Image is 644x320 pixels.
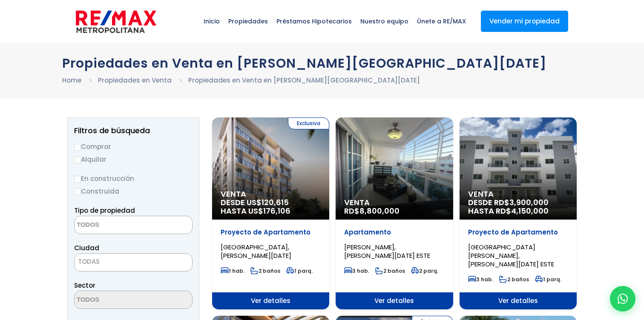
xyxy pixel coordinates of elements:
[224,9,272,34] span: Propiedades
[74,206,135,215] span: Tipo de propiedad
[460,292,577,309] span: Ver detalles
[212,292,329,309] span: Ver detalles
[288,117,329,129] span: Exclusiva
[344,267,369,274] span: 3 hab.
[188,75,420,86] li: Propiedades en Venta en [PERSON_NAME][GEOGRAPHIC_DATA][DATE]
[375,267,405,274] span: 2 baños
[481,11,568,32] a: Vender mi propiedad
[511,206,549,216] span: 4,150,000
[76,9,156,34] img: remax-metropolitana-logo
[356,9,413,34] span: Nuestro equipo
[221,228,321,237] p: Proyecto de Apartamento
[74,253,193,271] span: TODAS
[535,276,561,283] span: 1 parq.
[74,154,193,165] label: Alquilar
[75,256,192,268] span: TODAS
[74,144,81,151] input: Comprar
[262,197,289,208] span: 120,615
[221,243,291,260] span: [GEOGRAPHIC_DATA], [PERSON_NAME][DATE]
[74,176,81,183] input: En construcción
[344,198,444,207] span: Venta
[344,206,400,216] span: RD$
[359,206,400,216] span: 8,800,000
[336,117,453,309] a: Venta RD$8,800,000 Apartamento [PERSON_NAME], [PERSON_NAME][DATE] ESTE 3 hab. 2 baños 2 parq. Ver...
[286,267,313,274] span: 1 parq.
[468,228,568,237] p: Proyecto de Apartamento
[468,276,493,283] span: 3 hab.
[199,9,224,34] span: Inicio
[74,186,193,197] label: Construida
[263,206,290,216] span: 176,106
[74,243,99,252] span: Ciudad
[74,281,95,290] span: Sector
[98,76,172,85] a: Propiedades en Venta
[468,190,568,198] span: Venta
[499,276,529,283] span: 2 baños
[74,157,81,163] input: Alquilar
[250,267,280,274] span: 2 baños
[62,56,582,71] h1: Propiedades en Venta en [PERSON_NAME][GEOGRAPHIC_DATA][DATE]
[221,267,244,274] span: 1 hab.
[221,198,321,215] span: DESDE US$
[413,9,470,34] span: Únete a RE/MAX
[75,291,157,309] textarea: Search
[468,207,568,215] span: HASTA RD$
[344,228,444,237] p: Apartamento
[468,198,568,215] span: DESDE RD$
[75,216,157,234] textarea: Search
[212,117,329,309] a: Exclusiva Venta DESDE US$120,615 HASTA US$176,106 Proyecto de Apartamento [GEOGRAPHIC_DATA], [PER...
[221,190,321,198] span: Venta
[74,126,193,135] h2: Filtros de búsqueda
[74,141,193,152] label: Comprar
[509,197,549,208] span: 3,900,000
[460,117,577,309] a: Venta DESDE RD$3,900,000 HASTA RD$4,150,000 Proyecto de Apartamento [GEOGRAPHIC_DATA][PERSON_NAME...
[336,292,453,309] span: Ver detalles
[74,189,81,195] input: Construida
[221,207,321,215] span: HASTA US$
[272,9,356,34] span: Préstamos Hipotecarios
[411,267,438,274] span: 2 parq.
[78,257,100,266] span: TODAS
[62,76,81,85] a: Home
[344,243,430,260] span: [PERSON_NAME], [PERSON_NAME][DATE] ESTE
[74,173,193,184] label: En construcción
[468,243,554,269] span: [GEOGRAPHIC_DATA][PERSON_NAME], [PERSON_NAME][DATE] ESTE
